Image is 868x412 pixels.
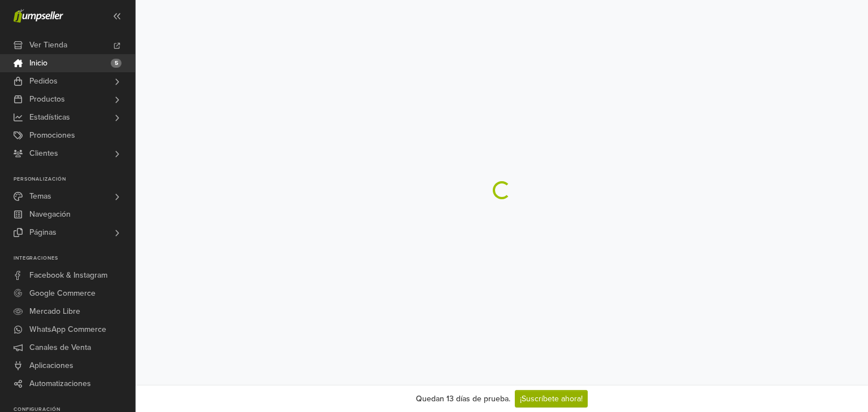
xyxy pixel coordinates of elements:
span: Facebook & Instagram [29,266,107,284]
span: Páginas [29,223,57,242]
span: Mercado Libre [29,303,80,321]
span: Canales de Venta [29,339,91,357]
span: Productos [29,90,65,108]
span: Temas [29,187,51,205]
span: Inicio [29,54,47,72]
span: Aplicaciones [29,357,73,375]
span: Estadísticas [29,108,70,126]
span: Automatizaciones [29,375,91,393]
span: Clientes [29,144,58,163]
a: ¡Suscríbete ahora! [515,390,588,407]
span: Ver Tienda [29,36,67,54]
p: Personalización [14,176,135,183]
span: Navegación [29,205,71,223]
span: WhatsApp Commerce [29,321,106,339]
div: Quedan 13 días de prueba. [416,393,510,405]
span: Promociones [29,126,75,144]
span: 5 [111,59,121,68]
p: Integraciones [14,255,135,262]
span: Pedidos [29,72,58,90]
span: Google Commerce [29,284,96,303]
